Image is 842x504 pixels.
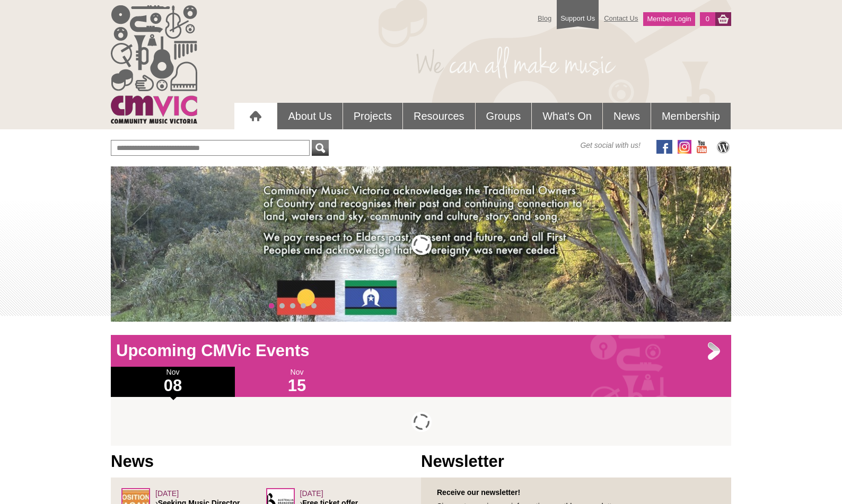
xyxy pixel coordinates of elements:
a: Contact Us [599,9,643,28]
a: Projects [343,103,402,129]
a: What's On [532,103,602,129]
h1: Upcoming CMVic Events [111,340,731,361]
h1: 15 [235,377,359,394]
span: [DATE] [155,489,179,498]
a: Resources [403,103,475,129]
h1: News [111,451,421,472]
a: News [603,103,651,129]
a: About Us [277,103,342,129]
span: [DATE] [300,489,323,498]
img: CMVic Blog [715,140,731,154]
a: Member Login [643,12,695,26]
a: Groups [476,103,532,129]
img: cmvic_logo.png [111,5,197,123]
div: Nov [235,367,359,397]
a: 0 [700,12,715,26]
div: Nov [111,367,235,397]
h1: Newsletter [421,451,731,472]
strong: Receive our newsletter! [437,488,520,497]
img: icon-instagram.png [678,140,691,154]
a: Blog [532,9,557,28]
a: Membership [651,103,731,129]
h1: 08 [111,377,235,394]
span: Get social with us! [580,140,641,151]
